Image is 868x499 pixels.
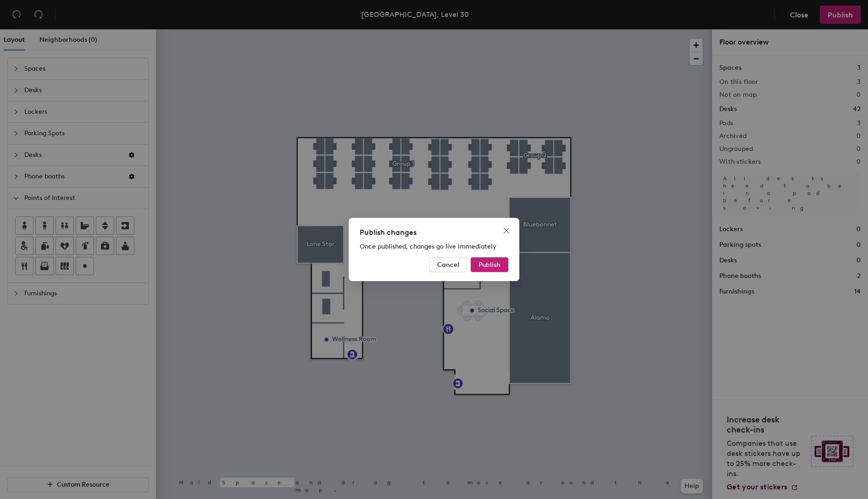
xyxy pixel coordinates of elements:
[437,261,459,269] span: Cancel
[429,257,467,272] button: Cancel
[499,223,514,238] button: Close
[360,243,496,250] span: Once published, changes go live immediately
[471,257,508,272] button: Publish
[499,227,514,234] span: Close
[503,227,510,234] span: close
[479,261,501,269] span: Publish
[360,227,508,238] div: Publish changes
